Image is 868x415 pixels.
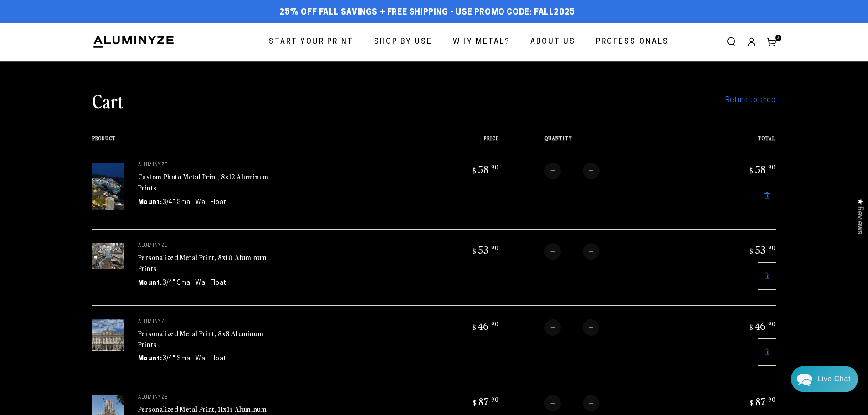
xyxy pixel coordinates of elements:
div: Chat widget toggle [791,366,858,392]
sup: .90 [766,244,776,251]
a: Start Your Print [262,30,360,54]
span: $ [473,398,477,407]
th: Product [92,135,418,149]
sup: .90 [489,244,499,251]
a: Return to shop [725,94,776,107]
span: $ [473,323,477,332]
th: Total [695,135,776,149]
p: aluminyze [138,395,275,400]
dt: Mount: [138,198,163,207]
span: 8 [777,35,780,41]
a: Shop By Use [367,30,439,54]
input: Quantity for Custom Photo Metal Print, 8x12 Aluminum Prints [561,163,583,179]
bdi: 46 [748,319,776,332]
bdi: 58 [748,163,776,175]
dt: Mount: [138,278,163,288]
sup: .90 [489,163,499,171]
div: Click to open Judge.me floating reviews tab [851,191,868,241]
sup: .90 [766,163,776,171]
a: Personalized Metal Print, 8x8 Aluminum Prints [138,328,264,350]
span: $ [750,398,754,407]
a: About Us [524,30,582,54]
span: $ [473,246,477,256]
a: Remove 8"x10" Rectangle White Glossy Aluminyzed Photo [758,262,776,290]
span: Professionals [596,36,669,49]
span: $ [750,323,754,332]
span: $ [750,246,754,256]
dd: 3/4" Small Wall Float [162,198,226,207]
input: Quantity for Personalized Metal Print, 8x10 Aluminum Prints [561,243,583,260]
bdi: 53 [471,243,499,256]
a: Remove 8"x8" Square White Glossy Aluminyzed Photo [758,338,776,366]
dt: Mount: [138,354,163,364]
sup: .90 [766,320,776,328]
span: About Us [530,36,575,49]
sup: .90 [766,395,776,403]
a: Professionals [589,30,676,54]
bdi: 87 [472,395,499,408]
img: 8"x8" Square White Glossy Aluminyzed Photo [92,319,124,351]
span: Why Metal? [453,36,510,49]
th: Price [418,135,499,149]
img: 8"x10" Rectangle White Glossy Aluminyzed Photo [92,243,124,269]
span: Shop By Use [374,36,432,49]
div: Contact Us Directly [817,366,851,392]
a: Custom Photo Metal Print, 8x12 Aluminum Prints [138,171,269,193]
input: Quantity for Personalized Metal Print, 8x8 Aluminum Prints [561,319,583,336]
bdi: 53 [748,243,776,256]
summary: Search our site [721,32,741,52]
input: Quantity for Personalized Metal Print, 11x14 Aluminum Prints [561,395,583,411]
span: 25% off FALL Savings + Free Shipping - Use Promo Code: FALL2025 [279,8,575,18]
dd: 3/4" Small Wall Float [162,278,226,288]
bdi: 87 [749,395,776,408]
p: aluminyze [138,243,275,249]
p: aluminyze [138,319,275,325]
span: $ [750,166,754,175]
a: Why Metal? [446,30,517,54]
bdi: 46 [471,319,499,332]
sup: .90 [489,395,499,403]
sup: .90 [489,320,499,328]
span: Start Your Print [269,36,354,49]
th: Quantity [499,135,695,149]
img: 8"x12" Rectangle White Glossy Aluminyzed Photo [92,163,124,210]
img: Aluminyze [92,35,175,49]
a: Remove 8"x12" Rectangle White Glossy Aluminyzed Photo [758,182,776,209]
a: Personalized Metal Print, 8x10 Aluminum Prints [138,252,267,274]
bdi: 58 [471,163,499,175]
h1: Cart [92,89,123,113]
span: $ [473,166,477,175]
p: aluminyze [138,163,275,168]
dd: 3/4" Small Wall Float [162,354,226,364]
